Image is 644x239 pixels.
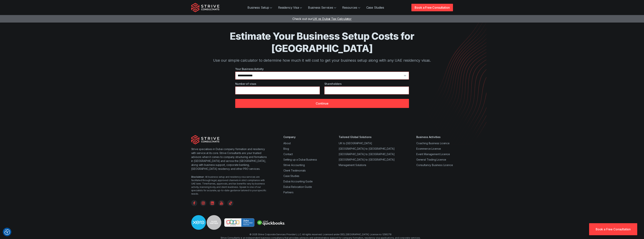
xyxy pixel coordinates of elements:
p: Strive specialises in Dubai company formation and residency with service at its core. Strive Cons... [191,147,269,171]
div: : All business setup and residency visa services are facilitated through legal, approved channels... [191,175,269,196]
a: Residency Visa [275,4,305,11]
a: Case Studies [283,174,299,178]
p: Use our simple calculator to determine how much it will cost to get your business setup along wit... [206,58,438,63]
a: About [283,142,291,145]
a: Setting up a Dubai Business [283,158,317,161]
a: Strive Accounting [283,163,305,167]
label: Shareholders [324,82,409,86]
img: Strive is a Xero Silver Partner [191,215,221,230]
a: Dubai Accounting Guide [283,180,313,183]
a: Linkedin [209,200,215,206]
div: Tailored Global Solutions [339,135,394,139]
a: Blog [283,147,289,150]
img: Strive Consultants [191,135,219,144]
a: Resources [339,4,363,11]
button: Continue [235,99,409,108]
a: Case Studies [363,4,387,11]
label: Number of visas [235,82,320,86]
a: Partners [283,191,294,194]
a: Facebook [191,200,197,206]
img: Revisit consent button [4,229,10,235]
strong: Disclaimer [191,175,204,178]
a: General Trading Licence [416,158,446,161]
a: Event Management Licence [416,153,450,156]
div: Company [283,135,317,139]
a: Book a Free Consultation [589,223,637,235]
a: TikTok [227,200,233,206]
a: Consultancy Business Licence [416,163,453,167]
a: Book a Free Consultation [411,4,453,11]
a: Business Setup [244,4,275,11]
a: Dubai Relocation Guide [283,185,312,188]
img: Strive is a quickbooks Partner [256,219,286,227]
a: UK to [GEOGRAPHIC_DATA] [339,142,372,145]
a: [GEOGRAPHIC_DATA] to [GEOGRAPHIC_DATA] [339,158,394,161]
h1: Estimate Your Business Setup Costs for [GEOGRAPHIC_DATA] [206,30,438,55]
a: Business Services [305,4,339,11]
a: YouTube [218,200,224,206]
img: Strive is a Zoho Partner [224,218,254,227]
a: Coaching Business Licence [416,142,450,145]
a: Check out ourUK vs Dubai Tax Calculator [292,17,352,21]
span: UK vs Dubai Tax Calculator [313,17,352,21]
a: Ecommerce Licence [416,147,441,150]
a: Client Testimonials [283,169,306,172]
img: Strive Consultants [191,3,219,12]
a: Management Solutions [339,163,366,167]
a: [GEOGRAPHIC_DATA] to [GEOGRAPHIC_DATA] [339,153,394,156]
a: Instagram [200,200,206,206]
a: Contact [283,153,293,156]
button: Consent Preferences [4,229,10,235]
a: [GEOGRAPHIC_DATA] to [GEOGRAPHIC_DATA] [339,147,394,150]
label: Your Business Activity [235,67,409,71]
div: Business Activities [416,135,453,139]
